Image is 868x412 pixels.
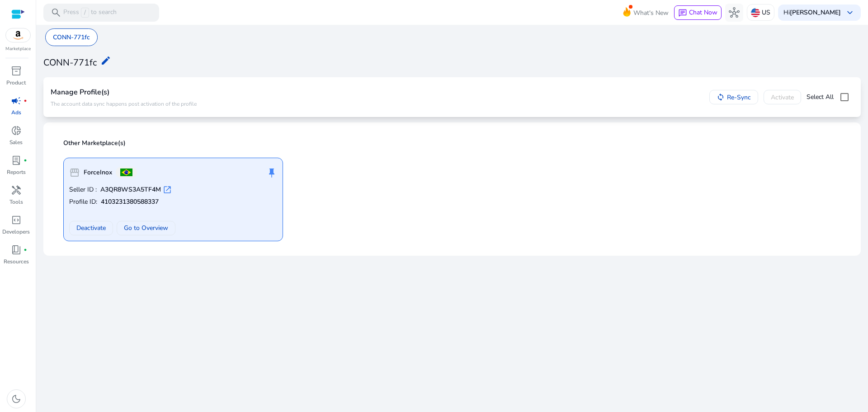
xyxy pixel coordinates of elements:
span: / [81,8,89,18]
span: dark_mode [11,393,22,404]
span: Deactivate [76,223,106,233]
p: Resources [4,257,29,266]
button: Re-Sync [709,90,758,104]
b: [PERSON_NAME] [790,8,841,17]
p: Press to search [63,8,117,18]
span: Seller ID : [69,185,97,194]
b: A3QR8WS3A5TF4M [100,185,161,194]
span: chat [678,9,687,18]
p: Hi [783,9,841,16]
span: Chat Now [689,8,717,17]
span: book_4 [11,244,22,255]
span: handyman [11,185,22,196]
h4: Manage Profile(s) [51,88,197,97]
button: Deactivate [69,221,113,235]
b: ForceInox [84,168,112,177]
p: Developers [2,228,30,236]
span: fiber_manual_record [24,99,27,103]
span: campaign [11,95,22,106]
img: us.svg [751,8,760,17]
p: Sales [9,138,23,146]
span: What's New [633,5,669,21]
button: Go to Overview [117,221,175,235]
span: donut_small [11,125,22,136]
span: open_in_new [163,185,172,194]
b: 4103231380588337 [101,197,159,206]
span: Re-Sync [727,93,751,102]
span: fiber_manual_record [24,248,27,252]
span: Go to Overview [124,223,168,233]
p: Tools [9,198,23,206]
p: US [762,5,770,20]
span: inventory_2 [11,66,22,76]
span: storefront [69,167,80,178]
mat-icon: edit [100,55,111,66]
button: hub [725,4,743,22]
span: Profile ID: [69,197,97,206]
span: keyboard_arrow_down [844,7,855,18]
p: CONN-771fc [53,33,90,42]
span: search [51,7,61,18]
p: Marketplace [5,46,31,52]
p: Product [6,79,26,87]
span: code_blocks [11,215,22,225]
button: chatChat Now [674,5,722,20]
p: Reports [7,168,26,176]
span: hub [729,7,740,18]
span: fiber_manual_record [24,159,27,162]
p: The account data sync happens post activation of the profile [51,100,197,108]
span: lab_profile [11,155,22,166]
h3: CONN-771fc [43,57,97,68]
p: Ads [11,108,21,117]
mat-icon: sync [717,93,725,101]
img: amazon.svg [6,28,30,42]
span: Select All [807,93,834,102]
p: Other Marketplace(s) [63,139,846,148]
